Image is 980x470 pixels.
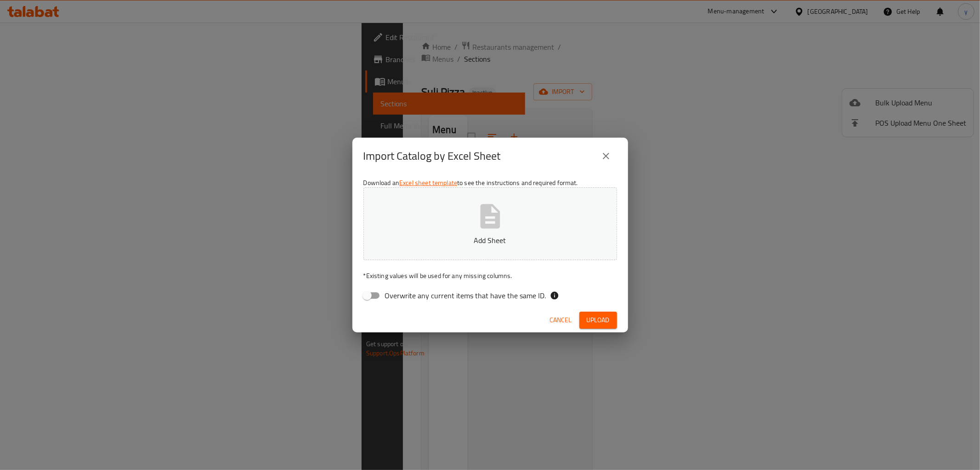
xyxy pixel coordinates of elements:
button: Upload [579,312,617,329]
span: Overwrite any current items that have the same ID. [385,290,546,301]
p: Add Sheet [378,235,603,246]
a: Excel sheet template [399,177,457,189]
svg: If the overwrite option isn't selected, then the items that match an existing ID will be ignored ... [550,291,559,300]
p: Existing values will be used for any missing columns. [363,271,617,280]
button: Add Sheet [363,187,617,260]
button: Cancel [546,312,576,329]
div: Download an to see the instructions and required format. [352,174,628,308]
span: Cancel [550,314,572,326]
h2: Import Catalog by Excel Sheet [363,149,501,163]
span: Upload [587,314,610,326]
button: close [595,145,617,167]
